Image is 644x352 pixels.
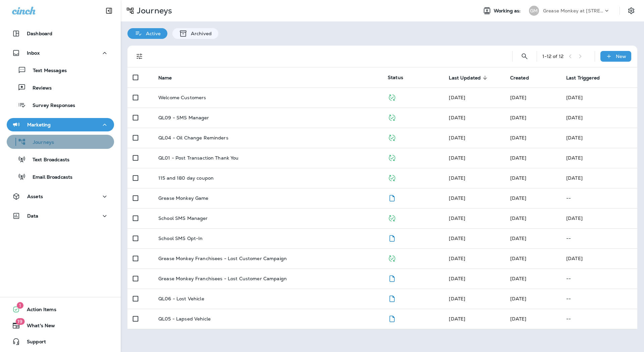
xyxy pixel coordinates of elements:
p: QL06 - Lost Vehicle [158,296,204,301]
span: Status [388,74,403,80]
p: Survey Responses [26,103,75,109]
span: Developer Integrations [449,155,465,161]
td: [DATE] [561,128,637,148]
span: Anneke Cannon [510,155,527,161]
p: Text Broadcasts [26,157,69,163]
span: J-P Scoville [449,175,465,181]
p: Grease Monkey Franchisees - Lost Customer Campaign [158,276,287,281]
p: -- [566,276,632,281]
span: Draft [388,235,396,241]
span: Dave Gerbig [449,215,465,221]
span: Last Updated [449,75,489,81]
span: Dave Gerbig [510,95,527,101]
p: Marketing [27,122,51,127]
p: Grease Monkey Franchisees - Lost Customer Campaign [158,256,287,261]
p: -- [566,296,632,301]
p: -- [566,236,632,241]
p: Grease Monkey at [STREET_ADDRESS] [543,8,603,13]
button: Collapse Sidebar [100,4,118,17]
span: Dave Gerbig [510,215,527,221]
p: QL09 - SMS Manager [158,115,209,120]
td: [DATE] [561,208,637,228]
span: Created [510,75,529,81]
p: School SMS Opt-In [158,236,203,241]
p: Journeys [134,6,172,16]
span: Draft [388,315,396,321]
span: Last Updated [449,75,481,81]
p: School SMS Manager [158,216,208,221]
span: Anneke Cannon [449,276,465,282]
p: Dashboard [27,31,52,36]
span: Dave Gerbig [510,135,527,141]
span: Dave Gerbig [449,235,465,241]
p: Email Broadcasts [26,174,72,181]
span: Jason Munk [449,195,465,201]
div: 1 - 12 of 12 [542,54,563,59]
span: Dave Gerbig [510,235,527,241]
span: Unknown [510,316,527,322]
span: Name [158,75,172,81]
p: Welcome Customers [158,95,206,100]
button: Inbox [7,46,114,60]
span: Action Items [20,307,56,315]
button: Survey Responses [7,98,114,112]
td: [DATE] [561,87,637,108]
p: Assets [27,194,43,199]
span: J-P Scoville [510,255,527,261]
span: Published [388,114,396,120]
span: Working as: [494,8,522,14]
button: Filters [133,50,146,63]
button: 19What's New [7,319,114,332]
p: Inbox [27,50,40,56]
span: 1 [17,302,23,309]
p: -- [566,316,632,321]
span: Published [388,255,396,261]
td: [DATE] [561,148,637,168]
td: [DATE] [561,108,637,128]
span: Last Triggered [566,75,600,81]
span: Published [388,215,396,221]
p: QL04 - Oil Change Reminders [158,135,228,140]
button: Marketing [7,118,114,131]
p: 115 and 180 day coupon [158,175,214,181]
span: Anneke Cannon [510,276,527,282]
button: Text Messages [7,63,114,77]
p: QL01 - Post Transaction Thank You [158,155,239,161]
span: Unknown [449,316,465,322]
span: Last Triggered [566,75,608,81]
button: Text Broadcasts [7,152,114,166]
span: Name [158,75,181,81]
td: [DATE] [561,248,637,269]
span: Dave Gerbig [449,135,465,141]
button: Email Broadcasts [7,170,114,184]
span: Carlos Kemeny [449,255,465,261]
span: Dave Gerbig [510,115,527,121]
span: J-P Scoville [449,115,465,121]
span: Published [388,154,396,160]
p: Text Messages [26,68,67,74]
button: Settings [625,5,637,17]
span: Created [510,75,538,81]
span: Published [388,174,396,180]
button: Assets [7,190,114,203]
p: -- [566,195,632,201]
p: Grease Monkey Game [158,195,209,201]
span: Published [388,94,396,100]
p: Journeys [26,139,54,146]
span: Eluwa Monday [510,195,527,201]
td: [DATE] [561,168,637,188]
button: 1Action Items [7,303,114,316]
button: Dashboard [7,27,114,40]
button: Support [7,335,114,348]
p: Data [27,213,39,219]
span: J-P Scoville [510,175,527,181]
p: Archived [187,31,212,36]
span: Draft [388,275,396,281]
span: What's New [20,323,55,331]
p: QL05 - Lapsed Vehicle [158,316,211,321]
span: Unknown [510,296,527,302]
button: Journeys [7,135,114,149]
span: Grease Monkey [449,95,465,101]
span: Published [388,134,396,140]
button: Reviews [7,80,114,95]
